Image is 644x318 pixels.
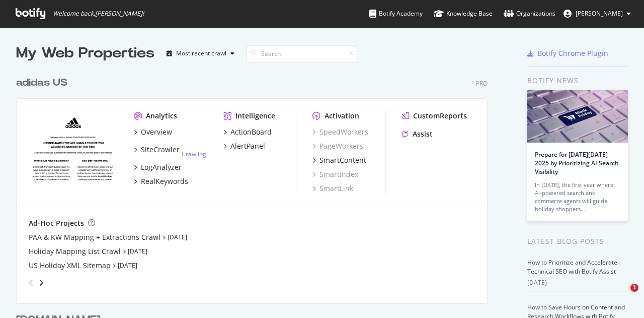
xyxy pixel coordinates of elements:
[235,111,275,121] div: Intelligence
[504,9,555,19] div: Organizations
[38,278,45,288] div: angle-right
[610,284,634,308] iframe: Intercom live chat
[312,141,363,151] a: PageWorkers
[168,233,187,241] a: [DATE]
[555,6,639,22] button: [PERSON_NAME]
[630,284,638,292] span: 1
[141,127,172,137] div: Overview
[134,141,206,158] a: SiteCrawler- Crawling
[402,129,433,139] a: Assist
[29,232,160,242] a: PAA & KW Mapping + Extractions Crawl
[146,111,177,121] div: Analytics
[141,145,180,155] div: SiteCrawler
[230,127,272,137] div: ActionBoard
[25,275,38,291] div: angle-left
[16,76,67,90] div: adidas US
[476,79,488,88] div: Pro
[230,141,265,151] div: AlertPanel
[527,236,628,247] div: Latest Blog Posts
[16,76,71,90] a: adidas US
[537,48,608,58] div: Botify Chrome Plugin
[141,162,182,172] div: LogAnalyzer
[176,50,226,56] div: Most recent crawl
[118,261,137,270] a: [DATE]
[413,129,433,139] div: Assist
[312,183,353,194] a: SmartLink
[527,75,628,86] div: Botify news
[134,162,182,172] a: LogAnalyzer
[527,48,608,58] a: Botify Chrome Plugin
[535,181,620,213] div: In [DATE], the first year where AI-powered search and commerce agents will guide holiday shoppers…
[182,150,206,158] a: Crawling
[312,127,368,137] a: SpeedWorkers
[16,43,154,63] div: My Web Properties
[312,169,358,179] a: SmartIndex
[53,10,144,18] span: Welcome back, [PERSON_NAME] !
[29,261,111,271] a: US Holiday XML Sitemap
[535,150,619,176] a: Prepare for [DATE][DATE] 2025 by Prioritizing AI Search Visibility
[527,278,628,287] div: [DATE]
[134,176,188,186] a: RealKeywords
[141,176,188,186] div: RealKeywords
[434,9,493,19] div: Knowledge Base
[29,111,118,182] img: adidas.com/us
[319,155,366,165] div: SmartContent
[312,155,366,165] a: SmartContent
[413,111,467,121] div: CustomReports
[247,45,357,62] input: Search
[134,127,172,137] a: Overview
[223,141,265,151] a: AlertPanel
[527,258,617,276] a: How to Prioritize and Accelerate Technical SEO with Botify Assist
[182,141,206,158] div: -
[325,111,359,121] div: Activation
[223,127,272,137] a: ActionBoard
[29,218,84,228] div: Ad-Hoc Projects
[369,9,423,19] div: Botify Academy
[128,247,147,256] a: [DATE]
[527,90,628,143] img: Prepare for Black Friday 2025 by Prioritizing AI Search Visibility
[163,45,238,61] button: Most recent crawl
[576,9,623,18] span: Kavit Vichhivora
[29,246,121,257] a: Holiday Mapping List Crawl
[402,111,467,121] a: CustomReports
